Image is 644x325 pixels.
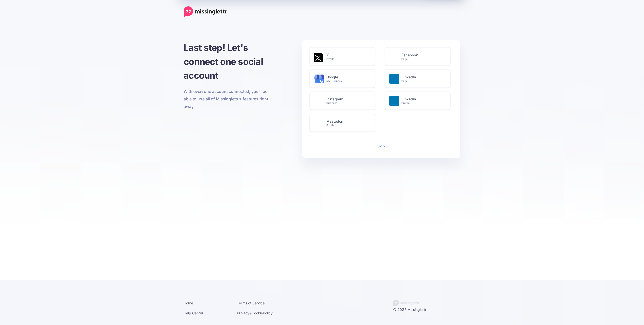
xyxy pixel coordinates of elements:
[237,311,249,315] a: Privacy
[252,311,263,315] a: Cookie
[184,88,271,110] p: With even one account connected, you’ll be able to use all of Missinglettr’s features right away.
[326,53,370,61] h6: X
[237,310,283,316] li: & Policy
[401,97,445,105] h6: LinkedIn
[377,144,385,148] a: Skip
[184,301,193,305] a: Home
[393,306,464,313] div: © 2025 Missinglettr
[310,114,378,132] a: MastodonProfile
[326,79,370,83] small: My Business
[385,92,453,110] a: LinkedInProfile
[326,57,370,61] small: Profile
[401,57,445,61] small: Page
[326,101,370,105] small: Business
[184,6,227,17] a: Home
[401,79,445,83] small: Page
[401,53,445,61] h6: Facebook
[237,301,265,305] a: Terms of Service
[314,53,323,62] img: twitter-square.png
[326,97,370,105] h6: Instagram
[310,70,378,88] a: GoogleMy Business
[310,47,378,66] a: XProfile
[385,70,453,88] a: LinkedInPage
[401,75,445,83] h6: LinkedIn
[326,124,370,127] small: Profile
[184,42,263,81] span: Last step! Let's connect one social account
[385,47,453,66] a: FacebookPage
[326,119,370,127] h6: Mastodon
[401,101,445,105] small: Profile
[184,311,203,315] a: Help Center
[314,74,324,84] img: google-business.svg
[326,75,370,83] h6: Google
[310,92,378,110] a: InstagramBusiness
